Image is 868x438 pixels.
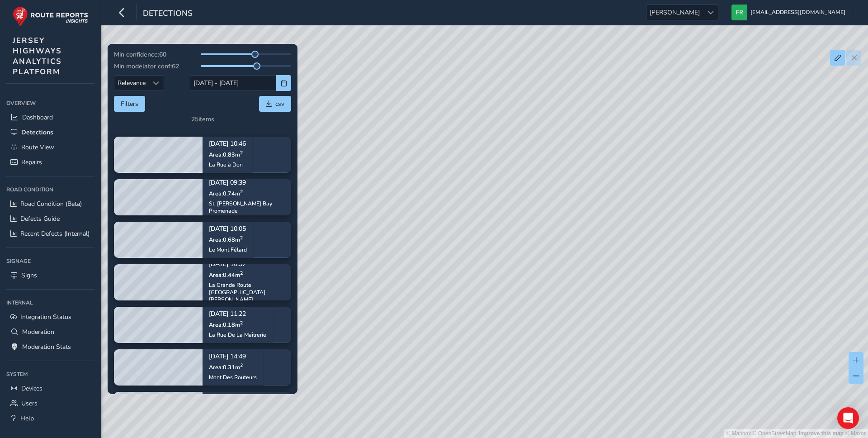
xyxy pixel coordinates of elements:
[240,188,243,195] sup: 2
[6,381,94,396] a: Devices
[6,183,94,196] div: Road Condition
[6,268,94,283] a: Signs
[6,196,94,211] a: Road Condition (Beta)
[6,296,94,309] div: Internal
[21,384,42,393] span: Devices
[6,155,94,170] a: Repairs
[259,96,291,112] button: csv
[20,200,82,208] span: Road Condition (Beta)
[209,363,243,371] span: Area: 0.31 m
[240,149,243,156] sup: 2
[6,211,94,226] a: Defects Guide
[21,271,37,280] span: Signs
[209,261,285,267] p: [DATE] 10:57
[731,5,747,20] img: diamond-layout
[209,331,266,338] div: La Rue De La Maîtrerie
[209,161,246,168] div: La Rue à Don
[209,189,243,197] span: Area: 0.74 m
[209,320,243,328] span: Area: 0.18 m
[646,5,703,20] span: [PERSON_NAME]
[209,311,266,317] p: [DATE] 11:22
[6,396,94,411] a: Users
[114,76,149,90] span: Relevance
[6,324,94,339] a: Moderation
[149,76,164,90] div: Sort by Date
[240,319,243,326] sup: 2
[731,5,849,20] button: [EMAIL_ADDRESS][DOMAIN_NAME]
[6,110,94,125] a: Dashboard
[750,5,845,20] span: [EMAIL_ADDRESS][DOMAIN_NAME]
[209,180,285,186] p: [DATE] 09:39
[13,6,88,27] img: rr logo
[172,62,179,71] span: 62
[275,100,284,108] span: csv
[6,96,94,110] div: Overview
[209,246,247,253] div: Le Mont Félard
[22,343,71,351] span: Moderation Stats
[20,414,34,423] span: Help
[209,281,285,303] div: La Grande Route [GEOGRAPHIC_DATA][PERSON_NAME]
[209,200,285,214] div: St. [PERSON_NAME] Bay Promenade
[6,254,94,268] div: Signage
[240,269,243,276] sup: 2
[6,339,94,354] a: Moderation Stats
[22,113,53,122] span: Dashboard
[209,141,246,147] p: [DATE] 10:46
[20,229,90,238] span: Recent Defects (Internal)
[240,362,243,368] sup: 2
[191,115,214,124] div: 25 items
[6,411,94,426] a: Help
[240,234,243,241] sup: 2
[143,8,193,20] span: Detections
[209,226,247,232] p: [DATE] 10:05
[6,226,94,241] a: Recent Defects (Internal)
[20,214,60,223] span: Defects Guide
[209,271,243,278] span: Area: 0.44 m
[837,407,859,429] div: Open Intercom Messenger
[13,35,62,77] span: JERSEY HIGHWAYS ANALYTICS PLATFORM
[21,128,53,137] span: Detections
[209,235,243,243] span: Area: 0.68 m
[114,62,172,71] span: Min modelator conf:
[114,96,145,112] button: Filters
[159,50,166,59] span: 60
[6,125,94,140] a: Detections
[21,399,38,408] span: Users
[22,328,54,336] span: Moderation
[6,367,94,381] div: System
[6,140,94,155] a: Route View
[21,158,42,167] span: Repairs
[6,309,94,324] a: Integration Status
[21,143,54,152] span: Route View
[114,50,159,59] span: Min confidence:
[209,150,243,158] span: Area: 0.83 m
[209,353,257,360] p: [DATE] 14:49
[20,313,71,321] span: Integration Status
[209,373,257,381] div: Mont Des Routeurs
